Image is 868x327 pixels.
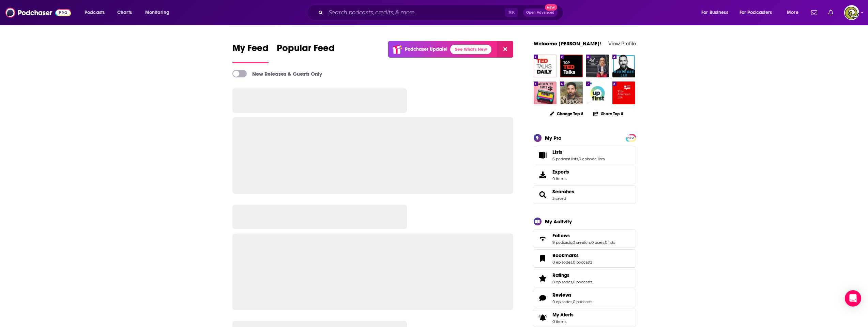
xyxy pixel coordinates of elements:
[612,81,635,104] a: This American Life
[560,81,583,104] img: On Purpose with Jay Shetty
[534,55,557,77] img: TED Talks Daily
[591,240,604,245] a: 0 users
[573,299,592,304] a: 0 podcasts
[627,135,635,140] span: PRO
[505,8,518,17] span: ⌘ K
[552,299,572,304] a: 0 episodes
[552,272,569,278] span: Ratings
[534,166,636,184] a: Exports
[572,299,573,304] span: ,
[534,269,636,287] span: Ratings
[578,157,579,161] span: ,
[560,55,583,77] img: Top TED Talks
[534,185,636,204] span: Searches
[552,312,574,318] span: My Alerts
[605,240,615,245] a: 0 lists
[536,293,550,303] a: Reviews
[573,260,592,265] a: 0 podcasts
[608,40,636,47] a: View Profile
[552,189,574,195] a: Searches
[534,146,636,164] span: Lists
[572,260,573,265] span: ,
[232,70,322,77] a: New Releases & Guests Only
[782,7,807,18] button: open menu
[546,109,588,118] button: Change Top 8
[552,252,579,258] span: Bookmarks
[534,309,636,327] a: My Alerts
[740,8,772,17] span: For Podcasters
[572,240,573,245] span: ,
[586,55,609,77] img: The Mel Robbins Show
[523,9,558,17] button: Open AdvancedNew
[536,150,550,160] a: Lists
[552,240,572,245] a: 9 podcasts
[552,149,605,155] a: Lists
[232,42,269,63] a: My Feed
[552,233,615,239] a: Follows
[534,289,636,307] span: Reviews
[593,107,624,120] button: Share Top 8
[552,252,592,258] a: Bookmarks
[117,8,132,17] span: Charts
[552,157,578,161] a: 6 podcast lists
[145,8,169,17] span: Monitoring
[534,249,636,268] span: Bookmarks
[586,81,609,104] img: Up First from NPR
[627,135,635,140] a: PRO
[326,7,505,18] input: Search podcasts, credits, & more...
[808,7,820,18] a: Show notifications dropdown
[536,313,550,323] span: My Alerts
[5,6,71,19] img: Podchaser - Follow, Share and Rate Podcasts
[526,11,554,14] span: Open Advanced
[572,280,573,284] span: ,
[579,157,605,161] a: 0 episode lists
[552,280,572,284] a: 0 episodes
[573,240,591,245] a: 0 creators
[534,40,601,47] a: Welcome [PERSON_NAME]!
[536,254,550,263] a: Bookmarks
[536,170,550,180] span: Exports
[573,280,592,284] a: 0 podcasts
[735,7,782,18] button: open menu
[552,176,569,181] span: 0 items
[552,319,574,324] span: 0 items
[604,240,605,245] span: ,
[536,273,550,283] a: Ratings
[536,234,550,243] a: Follows
[701,8,728,17] span: For Business
[80,7,113,18] button: open menu
[405,46,447,52] p: Podchaser Update!
[277,42,335,58] span: Popular Feed
[552,169,569,175] span: Exports
[697,7,737,18] button: open menu
[85,8,105,17] span: Podcasts
[552,233,570,239] span: Follows
[552,272,592,278] a: Ratings
[552,260,572,265] a: 0 episodes
[612,55,635,77] img: Huberman Lab
[450,45,491,54] a: See What's New
[844,5,859,20] button: Show profile menu
[545,218,572,225] div: My Activity
[552,292,572,298] span: Reviews
[545,135,562,141] div: My Pro
[552,292,592,298] a: Reviews
[536,190,550,199] a: Searches
[314,5,570,20] div: Search podcasts, credits, & more...
[845,290,861,307] div: Open Intercom Messenger
[534,229,636,248] span: Follows
[552,196,566,201] a: 3 saved
[534,81,557,104] img: The Telepathy Tapes
[825,7,836,18] a: Show notifications dropdown
[591,240,591,245] span: ,
[844,5,859,20] img: User Profile
[545,4,557,11] span: New
[277,42,335,63] a: Popular Feed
